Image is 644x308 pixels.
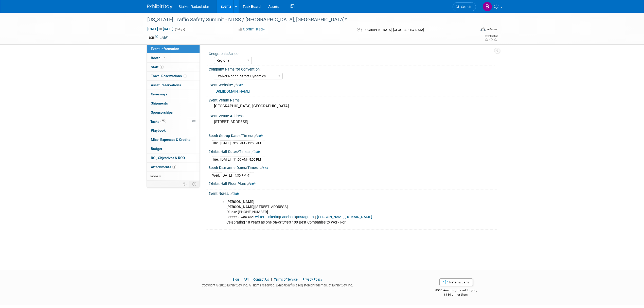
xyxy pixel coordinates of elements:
[147,126,200,135] a: Playbook
[230,192,239,196] a: Edit
[151,74,187,78] span: Travel Reservations
[147,144,200,153] a: Budget
[234,83,243,87] a: Edit
[208,180,497,186] div: Exhibit Hall Floor Plan:
[264,215,265,219] b: |
[233,141,261,145] span: 9:00 AM - 11:00 AM
[147,81,200,90] a: Asset Reservations
[147,282,408,288] div: Copyright © 2025 ExhibitDay, Inc. All rights reserved. ExhibitDay is a registered trademark of Ex...
[183,74,187,78] span: 1
[151,92,167,96] span: Giveaways
[415,293,497,297] div: $150 off for them.
[160,65,164,69] span: 1
[439,278,473,286] a: Refer & Earn
[147,72,200,80] a: Travel Reservations1
[453,2,476,11] a: Search
[208,164,497,170] div: Booth Dismantle Dates/Times:
[158,27,163,31] span: to
[212,141,220,146] td: Tue.
[302,278,322,281] a: Privacy Policy
[178,5,209,9] span: Stalker Radar/Lidar
[151,138,190,142] span: Misc. Expenses & Credits
[147,117,200,126] a: Tasks0%
[151,47,179,51] span: Event Information
[296,215,297,219] b: |
[220,141,231,146] td: [DATE]
[237,27,267,32] button: Committed
[151,128,166,132] span: Playbook
[208,112,497,118] div: Event Venue Address:
[151,147,162,151] span: Budget
[486,27,498,31] div: In-Person
[174,28,185,31] span: (3 days)
[226,205,254,209] b: [PERSON_NAME]
[298,278,302,281] span: |
[147,153,200,162] a: ROI, Objectives & ROO
[254,205,255,209] b: |
[147,63,200,72] a: Staff1
[208,96,497,103] div: Event Venue Name:
[232,278,239,281] a: Blog
[253,278,269,281] a: Contact Us
[212,102,493,110] div: [GEOGRAPHIC_DATA], [GEOGRAPHIC_DATA]
[208,190,497,196] div: Event Notes:
[226,215,252,219] i: Connect with us
[253,215,264,219] a: Twitter
[480,27,486,31] img: Format-Inperson.png
[459,5,471,9] span: Search
[317,215,372,219] a: [PERSON_NAME][DOMAIN_NAME]
[147,108,200,117] a: Sponsorships
[151,156,185,160] span: ROI, Objectives & ROO
[226,200,254,204] b: [PERSON_NAME]
[151,110,173,114] span: Sponsorships
[209,50,495,56] div: Geographic Scope:
[214,119,323,124] pre: [STREET_ADDRESS]
[265,215,279,219] a: LinkedIn
[209,65,495,72] div: Company Name for Convention:
[147,35,169,40] td: Tags
[147,135,200,144] a: Misc. Expenses & Credits
[212,157,220,162] td: Tue.
[147,163,200,172] a: Attachments1
[235,174,249,177] span: 4:30 PM -
[297,215,314,219] a: Instagram
[252,150,260,154] a: Edit
[254,134,263,138] a: Edit
[274,278,298,281] a: Terms of Service
[147,90,200,99] a: Giveaways
[244,278,248,281] a: API
[151,101,168,105] span: Shipments
[151,56,166,60] span: Booth
[151,65,164,69] span: Staff
[270,278,273,281] span: |
[248,174,249,177] span: ?
[291,283,292,286] sup: ®
[226,199,438,225] li: [STREET_ADDRESS] Direct: [PHONE_NUMBER] : Celebrating 18 years as o​ne of ’s 100 Best Companies t...
[208,132,497,139] div: Booth Set-up Dates/Times:
[240,278,243,281] span: |
[315,215,316,219] b: |
[415,285,497,297] div: $500 Amazon gift card for you,
[276,220,289,225] i: Fortune
[446,26,498,34] div: Event Format
[208,148,497,155] div: Exhibit Hall Dates/Times:
[214,89,250,93] a: [URL][DOMAIN_NAME]
[212,173,222,178] td: Wed.
[482,2,492,11] img: Brooke Journet
[163,56,165,59] i: Booth reservation complete
[260,166,268,170] a: Edit
[361,28,424,32] span: [GEOGRAPHIC_DATA], [GEOGRAPHIC_DATA]
[189,181,200,187] td: Toggle Event Tabs
[147,172,200,181] a: more
[146,15,468,24] div: [US_STATE] Traffic Safety Summit - NTSS / [GEOGRAPHIC_DATA], [GEOGRAPHIC_DATA]*
[280,215,296,219] a: Facebook
[150,119,166,124] span: Tasks
[222,173,232,178] td: [DATE]
[147,99,200,108] a: Shipments
[147,54,200,62] a: Booth
[279,215,280,219] b: |
[160,36,169,39] a: Edit
[147,44,200,53] a: Event Information
[172,165,176,169] span: 1
[233,158,261,161] span: 11:00 AM - 5:00 PM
